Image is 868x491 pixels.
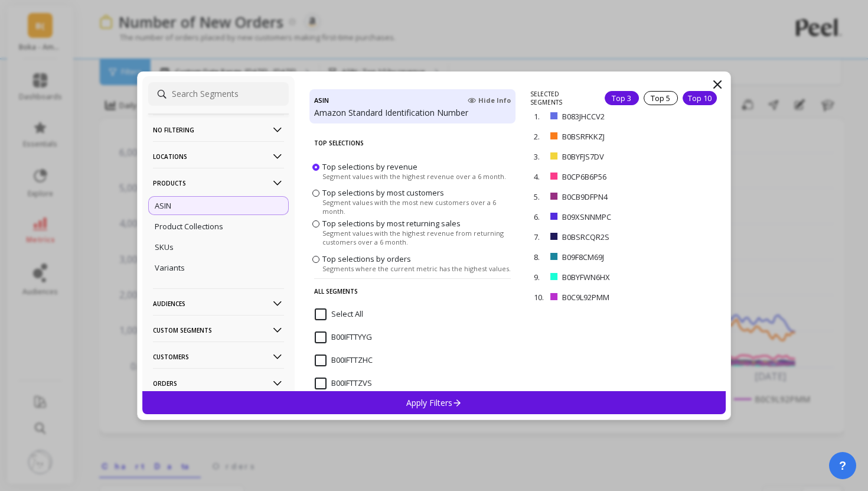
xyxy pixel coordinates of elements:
p: Apply Filters [406,397,462,408]
p: Variants [155,262,185,273]
p: B0BYFJS7DV [562,151,661,162]
p: Top Selections [314,131,511,155]
p: Custom Segments [153,315,284,345]
p: 8. [534,252,546,262]
p: B083JHCCV2 [562,111,661,122]
p: No filtering [153,115,284,145]
span: Top selections by orders [322,253,411,264]
p: 5. [534,191,546,202]
div: Top 5 [644,91,678,105]
p: 6. [534,212,546,222]
p: ASIN [155,200,171,211]
input: Search Segments [148,82,289,106]
span: ? [839,457,846,474]
p: 3. [534,151,546,162]
p: 2. [534,131,546,142]
span: Segment values with the highest revenue over a 6 month. [322,171,506,180]
p: Amazon Standard Identification Number [314,107,511,119]
p: 4. [534,171,546,182]
span: Hide Info [468,96,511,105]
p: B0BSRFKKZJ [562,131,661,142]
p: SKUs [155,242,174,252]
p: B0CP6B6P56 [562,171,662,182]
p: B0BSRCQR2S [562,232,664,242]
span: Top selections by most customers [322,187,444,198]
p: Customers [153,342,284,372]
p: Audiences [153,288,284,318]
span: Segments where the current metric has the highest values. [322,264,511,272]
p: All Segments [314,278,511,304]
span: B00IFTTZVS [315,378,372,389]
span: Segment values with the highest revenue from returning customers over a 6 month. [322,229,513,246]
p: 9. [534,272,546,282]
p: 10. [534,292,546,303]
p: Orders [153,368,284,398]
h4: ASIN [314,94,329,107]
p: B0BYFWN6HX [562,272,664,282]
div: Top 10 [683,91,717,105]
button: ? [829,452,856,479]
p: SELECTED SEGMENTS [530,90,590,106]
p: Products [153,168,284,198]
p: Product Collections [155,221,223,232]
span: Top selections by most returning sales [322,218,461,229]
p: 7. [534,232,546,242]
div: Top 3 [605,91,639,105]
span: B00IFTTYYG [315,331,372,343]
p: B09XSNNMPC [562,212,664,222]
p: B09F8CM69J [562,252,661,262]
span: Top selections by revenue [322,161,417,171]
span: B00IFTTZHC [315,355,373,366]
p: B0CB9DFPN4 [562,191,663,202]
p: Locations [153,141,284,171]
span: Select All [315,308,363,320]
span: Segment values with the most new customers over a 6 month. [322,198,513,216]
p: B0C9L92PMM [562,292,664,303]
p: 1. [534,111,546,122]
